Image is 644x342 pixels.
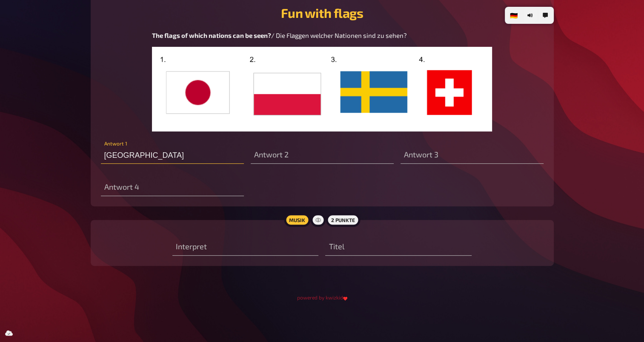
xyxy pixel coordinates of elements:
span: / Die Flaggen welcher Nationen sind zu sehen? [271,31,407,39]
h2: Fun with flags [101,5,544,20]
input: Titel [325,239,471,256]
span: The flags of which nations can be seen? [152,31,271,39]
small: powered by kwizkid [297,294,347,300]
input: Antwort 4 [101,179,244,196]
input: Interpret [172,239,318,256]
input: Antwort 3 [401,147,544,164]
div: Musik [284,213,310,227]
a: powered by kwizkid [297,293,347,301]
img: image [152,47,492,132]
input: Antwort 1 [101,147,244,164]
li: 🇩🇪 [507,9,521,22]
div: 2 Punkte [326,213,360,227]
input: Antwort 2 [251,147,394,164]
